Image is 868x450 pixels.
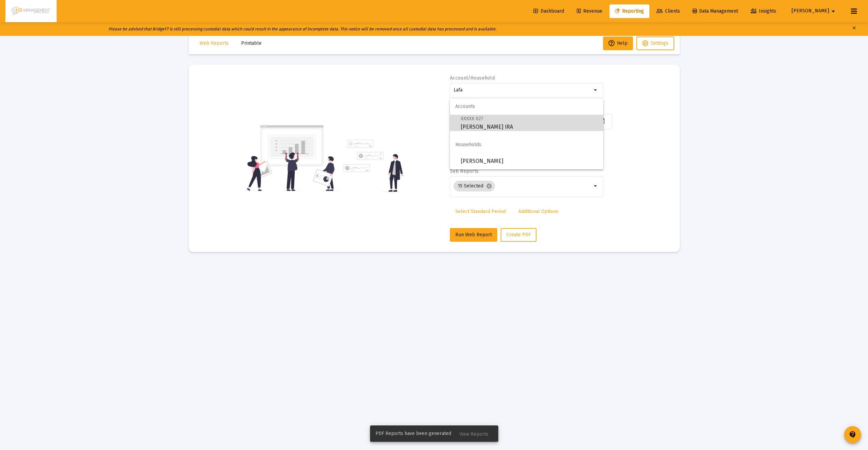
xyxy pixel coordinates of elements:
[455,209,506,214] span: Select Standard Period
[571,4,608,18] a: Revenue
[459,431,488,437] span: View Reports
[450,168,479,174] label: Sub Reports
[246,124,339,192] img: reporting
[506,232,531,238] span: Create PDF
[608,40,628,46] span: Help
[450,137,603,153] span: Households
[461,153,598,169] span: [PERSON_NAME]
[376,430,451,437] span: PDF Reports have been generated
[651,40,668,46] span: Settings
[455,232,492,238] span: Run Web Report
[852,24,857,34] mat-icon: clear
[533,8,564,14] span: Dashboard
[454,427,494,440] button: View Reports
[454,181,495,192] mat-chip: 15 Selected
[454,179,592,193] mat-chip-list: Selection
[693,8,738,14] span: Data Management
[603,37,633,50] button: Help
[236,37,267,50] button: Printable
[108,27,497,31] i: Please be advised that BridgeFT is still processing custodial data which could result in the appe...
[200,40,229,46] span: Web Reports
[461,114,598,131] span: [PERSON_NAME] IRA
[615,8,644,14] span: Reporting
[687,4,744,18] a: Data Management
[849,431,857,439] mat-icon: contact_support
[609,4,649,18] a: Reporting
[518,209,558,214] span: Additional Options
[461,116,483,122] span: XXXXX 027
[577,8,602,14] span: Revenue
[651,4,686,18] a: Clients
[829,4,837,18] mat-icon: arrow_drop_down
[592,86,600,94] mat-icon: arrow_drop_down
[450,98,603,115] span: Accounts
[636,37,674,50] button: Settings
[454,87,592,93] input: Search or select an account or household
[194,37,234,50] button: Web Reports
[450,228,497,242] button: Run Web Report
[792,8,829,14] span: [PERSON_NAME]
[450,75,495,81] label: Account/Household
[657,8,680,14] span: Clients
[501,228,536,242] button: Create PDF
[751,8,776,14] span: Insights
[528,4,570,18] a: Dashboard
[241,40,262,46] span: Printable
[592,182,600,190] mat-icon: arrow_drop_down
[486,183,492,189] mat-icon: cancel
[783,4,845,18] button: [PERSON_NAME]
[11,4,52,18] img: Dashboard
[745,4,782,18] a: Insights
[343,140,403,192] img: reporting-alt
